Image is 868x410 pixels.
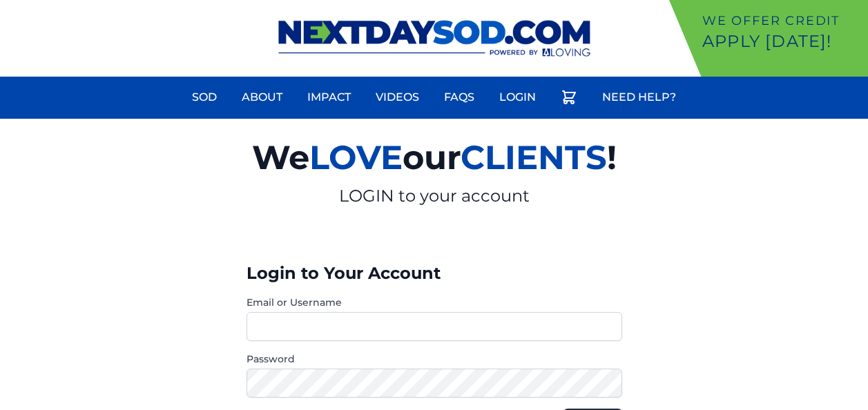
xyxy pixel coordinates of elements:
label: Password [247,352,622,366]
a: Videos [367,81,427,114]
span: CLIENTS [461,137,607,177]
a: FAQs [436,81,483,114]
a: Impact [299,81,359,114]
a: Sod [184,81,225,114]
h2: We our ! [92,130,777,185]
p: Apply [DATE]! [702,30,862,52]
a: Need Help? [594,81,684,114]
span: LOVE [309,137,403,177]
label: Email or Username [247,295,622,309]
p: We offer Credit [702,11,862,30]
a: About [233,81,291,114]
h3: Login to Your Account [247,262,622,284]
a: Login [491,81,544,114]
p: LOGIN to your account [92,185,777,207]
